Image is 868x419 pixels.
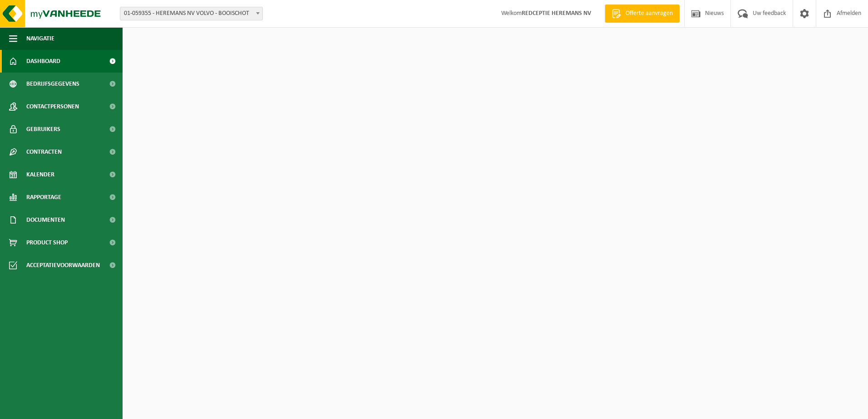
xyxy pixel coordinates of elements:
span: Contactpersonen [26,95,79,118]
span: Kalender [26,163,54,186]
strong: REDCEPTIE HEREMANS NV [522,10,591,17]
span: Gebruikers [26,118,60,141]
span: 01-059355 - HEREMANS NV VOLVO - BOOISCHOT [120,7,262,20]
span: Documenten [26,209,65,231]
span: Dashboard [26,50,60,73]
span: Product Shop [26,231,68,254]
span: Bedrijfsgegevens [26,73,79,95]
span: Acceptatievoorwaarden [26,254,100,277]
span: 01-059355 - HEREMANS NV VOLVO - BOOISCHOT [120,7,263,20]
span: Navigatie [26,27,54,50]
a: Offerte aanvragen [605,5,680,23]
span: Offerte aanvragen [623,9,675,18]
span: Rapportage [26,186,61,209]
span: Contracten [26,141,62,163]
